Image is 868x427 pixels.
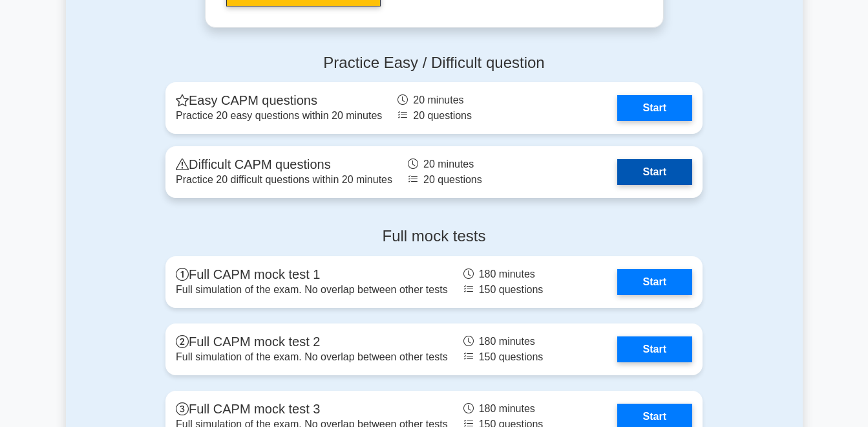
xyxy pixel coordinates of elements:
[617,95,692,121] a: Start
[617,159,692,185] a: Start
[617,336,692,362] a: Start
[165,54,703,72] h4: Practice Easy / Difficult question
[165,227,703,246] h4: Full mock tests
[617,269,692,295] a: Start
